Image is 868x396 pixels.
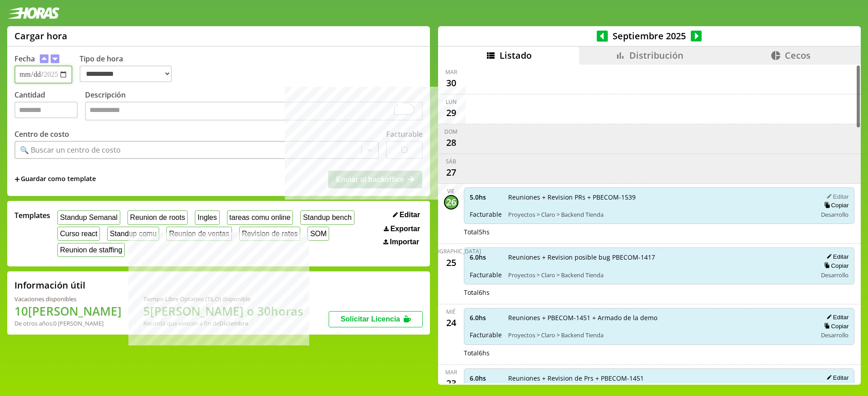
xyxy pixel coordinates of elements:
div: Total 5 hs [464,228,855,236]
span: 6.0 hs [470,374,502,382]
span: +Guardar como template [14,174,96,184]
div: 23 [444,376,458,391]
button: Editar [390,210,423,219]
span: Proyectos > Claro > Backend Tienda [508,271,811,279]
label: Facturable [386,129,423,139]
textarea: To enrich screen reader interactions, please activate Accessibility in Grammarly extension settings [85,102,423,121]
button: Copiar [821,322,849,330]
div: 27 [444,165,458,180]
span: Templates [14,210,50,220]
div: De otros años: 0 [PERSON_NAME] [14,319,122,327]
b: Diciembre [219,319,248,327]
button: tareas comu online [227,210,293,224]
label: Cantidad [14,90,85,123]
div: Vacaciones disponibles [14,295,122,303]
div: 25 [444,255,458,270]
button: Standup Semanal [57,210,120,224]
div: 30 [444,76,458,90]
div: lun [446,98,457,106]
span: Desarrollo [821,331,849,339]
div: Recordá que vencen a fin de [143,319,303,327]
span: Facturable [470,270,502,279]
span: Proyectos > Claro > Backend Tienda [508,331,811,339]
span: Importar [390,238,419,246]
div: [DEMOGRAPHIC_DATA] [421,247,481,255]
span: Solicitar Licencia [340,315,400,323]
span: 6.0 hs [470,253,502,261]
span: Cecos [785,49,811,61]
span: + [14,174,20,184]
span: 6.0 hs [470,313,502,322]
span: Distribución [629,49,684,61]
button: Copiar [821,201,849,209]
div: 28 [444,135,458,150]
button: Ingles [195,210,219,224]
button: Solicitar Licencia [329,311,423,327]
button: Copiar [821,383,849,391]
span: Reuniones + Revision de Prs + PBECOM-1451 [508,374,811,382]
button: Copiar [821,262,849,270]
label: Descripción [85,90,423,123]
button: Reunion de ventas [166,227,232,241]
h1: 10 [PERSON_NAME] [14,303,122,319]
div: 29 [444,106,458,120]
label: Tipo de hora [80,54,179,84]
button: Revision de rates [239,227,300,241]
span: Reuniones + PBECOM-1451 + Armado de la demo [508,313,811,322]
button: Curso react [57,227,100,241]
button: Editar [824,374,849,382]
span: Proyectos > Claro > Backend Tienda [508,210,811,219]
div: Total 6 hs [464,288,855,297]
span: Facturable [470,331,502,339]
span: Editar [400,211,420,219]
label: Fecha [14,54,35,64]
span: Reuniones + Revision posible bug PBECOM-1417 [508,253,811,261]
button: Standup bench [300,210,354,224]
div: Tiempo Libre Optativo (TiLO) disponible [143,295,303,303]
button: Reunion de roots [127,210,188,224]
span: Listado [500,49,532,61]
span: Exportar [390,225,420,233]
h1: Cargar hora [14,30,67,42]
div: dom [444,128,458,135]
div: mié [446,308,456,316]
div: Total 6 hs [464,349,855,357]
span: Reuniones + Revision PRs + PBECOM-1539 [508,193,811,201]
div: 🔍 Buscar un centro de costo [20,145,121,155]
div: vie [447,187,455,195]
div: sáb [446,158,456,165]
select: Tipo de hora [80,65,172,82]
span: Desarrollo [821,210,849,219]
button: Standup comu [107,227,159,241]
span: Facturable [470,210,502,219]
div: 24 [444,316,458,330]
button: Editar [824,313,849,321]
div: scrollable content [438,65,861,383]
button: Editar [824,253,849,261]
span: Desarrollo [821,271,849,279]
button: Reunion de staffing [57,243,125,257]
input: Cantidad [14,102,78,118]
label: Centro de costo [14,129,69,139]
button: SOM [307,227,329,241]
h2: Información útil [14,279,85,291]
span: Septiembre 2025 [608,30,691,42]
div: mar [445,368,457,376]
button: Editar [824,193,849,200]
button: Exportar [381,224,423,233]
div: 26 [444,195,458,210]
h1: 5 [PERSON_NAME] o 30 horas [143,303,303,319]
div: mar [445,68,457,76]
span: 5.0 hs [470,193,502,201]
img: logotipo [7,7,60,19]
